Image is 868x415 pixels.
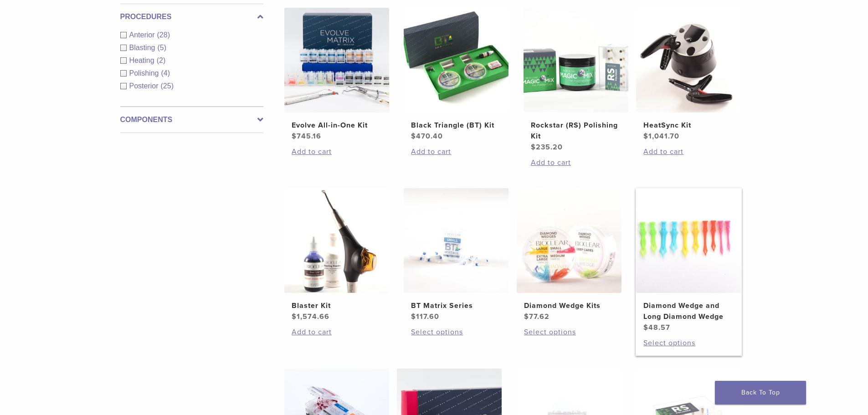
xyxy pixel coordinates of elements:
a: Blaster KitBlaster Kit $1,574.66 [284,188,390,322]
a: Add to cart: “Evolve All-in-One Kit” [292,146,382,157]
h2: Diamond Wedge and Long Diamond Wedge [643,300,734,322]
bdi: 1,574.66 [292,312,329,321]
span: $ [292,312,297,321]
span: (4) [161,69,170,77]
bdi: 470.40 [411,132,443,141]
a: HeatSync KitHeatSync Kit $1,041.70 [636,8,742,142]
img: Evolve All-in-One Kit [284,8,389,113]
span: (5) [157,44,166,51]
a: Add to cart: “HeatSync Kit” [643,146,734,157]
h2: Rockstar (RS) Polishing Kit [531,120,621,142]
a: BT Matrix SeriesBT Matrix Series $117.60 [403,188,509,322]
span: (25) [161,82,174,90]
a: Black Triangle (BT) KitBlack Triangle (BT) Kit $470.40 [403,8,509,142]
label: Components [120,114,263,125]
span: Polishing [129,69,161,77]
span: Posterior [129,82,161,90]
img: Black Triangle (BT) Kit [404,8,508,113]
bdi: 77.62 [524,312,550,321]
span: (28) [157,31,170,39]
img: Blaster Kit [284,188,389,293]
a: Select options for “Diamond Wedge Kits” [524,327,614,338]
a: Diamond Wedge and Long Diamond WedgeDiamond Wedge and Long Diamond Wedge $48.57 [636,188,742,333]
h2: Blaster Kit [292,300,382,311]
h2: HeatSync Kit [643,120,734,131]
bdi: 117.60 [411,312,439,321]
span: $ [531,143,536,152]
a: Add to cart: “Blaster Kit” [292,327,382,338]
label: Procedures [120,11,263,22]
bdi: 235.20 [531,143,563,152]
img: HeatSync Kit [636,8,741,113]
span: $ [411,312,416,321]
bdi: 1,041.70 [643,132,679,141]
a: Rockstar (RS) Polishing KitRockstar (RS) Polishing Kit $235.20 [523,8,629,153]
a: Evolve All-in-One KitEvolve All-in-One Kit $745.16 [284,8,390,142]
span: $ [643,323,648,332]
a: Add to cart: “Black Triangle (BT) Kit” [411,146,501,157]
a: Back To Top [715,381,806,405]
span: (2) [157,56,166,64]
img: Diamond Wedge and Long Diamond Wedge [636,188,741,293]
h2: Evolve All-in-One Kit [292,120,382,131]
h2: BT Matrix Series [411,300,501,311]
a: Add to cart: “Rockstar (RS) Polishing Kit” [531,157,621,168]
bdi: 48.57 [643,323,670,332]
h2: Diamond Wedge Kits [524,300,614,311]
span: Anterior [129,31,157,39]
span: Blasting [129,44,158,51]
bdi: 745.16 [292,132,321,141]
img: Rockstar (RS) Polishing Kit [524,8,628,113]
img: Diamond Wedge Kits [517,188,621,293]
a: Select options for “Diamond Wedge and Long Diamond Wedge” [643,338,734,348]
span: $ [292,132,297,141]
span: $ [643,132,648,141]
a: Select options for “BT Matrix Series” [411,327,501,338]
a: Diamond Wedge KitsDiamond Wedge Kits $77.62 [516,188,622,322]
span: Heating [129,56,157,64]
span: $ [411,132,416,141]
img: BT Matrix Series [404,188,508,293]
h2: Black Triangle (BT) Kit [411,120,501,131]
span: $ [524,312,529,321]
